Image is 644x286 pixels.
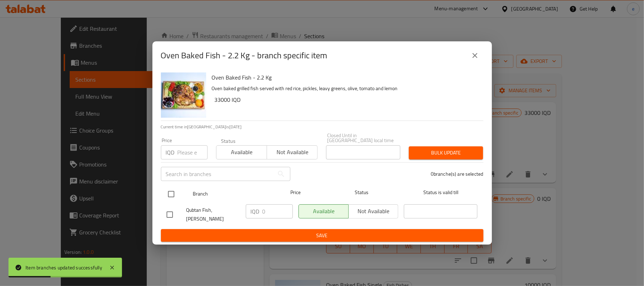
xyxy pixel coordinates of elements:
[267,145,318,159] button: Not available
[161,229,483,242] button: Save
[262,204,293,218] input: Please enter price
[161,50,327,61] h2: Oven Baked Fish - 2.2 Kg - branch specific item
[270,147,315,157] span: Not available
[215,95,478,105] h6: 33000 IQD
[219,147,264,157] span: Available
[216,145,267,159] button: Available
[186,206,240,223] span: Qubtan Fish, [PERSON_NAME]
[161,72,206,118] img: Oven Baked Fish - 2.2 Kg
[431,170,483,177] p: 0 branche(s) are selected
[161,167,274,181] input: Search in branches
[25,264,102,272] div: Item branches updated successfully
[466,47,483,64] button: close
[167,231,478,240] span: Save
[325,188,398,197] span: Status
[404,188,477,197] span: Status is valid till
[193,189,266,198] span: Branch
[251,207,260,216] p: IQD
[166,148,175,157] p: IQD
[178,145,208,159] input: Please enter price
[161,124,483,130] p: Current time in [GEOGRAPHIC_DATA] is [DATE]
[409,146,483,159] button: Bulk update
[212,84,478,93] p: Oven baked grilled fish served with red rice, pickles, leavy greens, olive, tomato and lemon
[272,188,319,197] span: Price
[414,148,477,157] span: Bulk update
[212,72,478,82] h6: Oven Baked Fish - 2.2 Kg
